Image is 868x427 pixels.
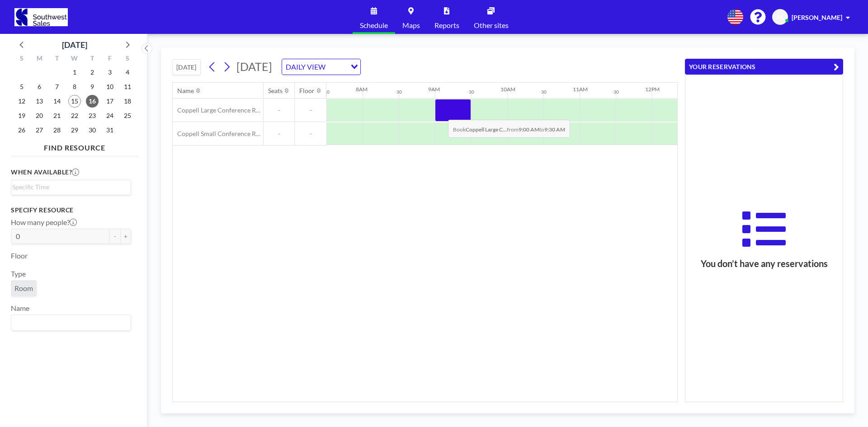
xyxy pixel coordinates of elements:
b: 9:00 AM [519,126,539,133]
div: S [13,53,31,65]
span: Maps [402,22,420,29]
span: Other sites [474,22,509,29]
span: - [295,130,326,138]
span: Saturday, October 4, 2025 [121,66,134,79]
span: Saturday, October 11, 2025 [121,80,134,93]
div: Search for option [11,180,131,194]
span: Monday, October 27, 2025 [33,124,46,136]
input: Search for option [328,61,345,73]
span: Wednesday, October 1, 2025 [68,66,81,79]
label: How many people? [11,218,77,227]
div: Name [177,87,194,95]
h3: You don’t have any reservations [685,258,843,269]
span: [PERSON_NAME] [792,14,842,21]
h3: Specify resource [11,206,131,214]
span: - [264,106,294,114]
span: Sunday, October 5, 2025 [15,80,28,93]
div: M [31,53,48,65]
span: Sunday, October 19, 2025 [15,109,28,122]
label: Floor [11,251,28,260]
span: Friday, October 31, 2025 [104,124,116,136]
span: Coppell Large Conference Room [173,106,263,114]
span: Friday, October 10, 2025 [104,80,116,93]
span: Tuesday, October 28, 2025 [51,124,63,136]
div: 12PM [645,86,660,93]
span: Saturday, October 18, 2025 [121,95,134,108]
span: Friday, October 17, 2025 [104,95,116,108]
span: Sunday, October 26, 2025 [15,124,28,136]
span: DAILY VIEW [284,61,327,73]
span: Schedule [360,22,388,29]
div: F [101,53,118,65]
div: 30 [396,89,402,95]
div: W [66,53,84,65]
span: Wednesday, October 15, 2025 [68,95,81,108]
div: T [83,53,101,65]
b: Coppell Large C... [466,126,507,133]
div: Floor [299,87,315,95]
button: [DATE] [172,59,201,75]
span: Monday, October 6, 2025 [33,80,46,93]
span: Room [14,284,33,292]
span: Friday, October 24, 2025 [104,109,116,122]
span: Thursday, October 16, 2025 [86,95,99,108]
span: [DATE] [236,60,272,73]
span: Coppell Small Conference Room [173,130,263,138]
b: 9:30 AM [544,126,565,133]
span: Thursday, October 2, 2025 [86,66,99,79]
span: Reports [434,22,459,29]
span: Monday, October 13, 2025 [33,95,46,108]
span: Tuesday, October 14, 2025 [51,95,63,108]
span: Wednesday, October 29, 2025 [68,124,81,136]
span: Friday, October 3, 2025 [104,66,116,79]
span: Thursday, October 30, 2025 [86,124,99,136]
div: Search for option [282,59,360,75]
div: T [48,53,66,65]
div: Search for option [11,315,131,330]
div: 30 [613,89,619,95]
div: S [118,53,136,65]
button: + [120,229,131,244]
span: Monday, October 20, 2025 [33,109,46,122]
h4: FIND RESOURCE [11,140,138,152]
div: 30 [469,89,474,95]
label: Name [11,304,29,313]
span: Thursday, October 9, 2025 [86,80,99,93]
div: [DATE] [62,38,87,51]
button: - [109,229,120,244]
div: 9AM [428,86,440,93]
div: 8AM [356,86,368,93]
span: Wednesday, October 22, 2025 [68,109,81,122]
div: 30 [541,89,547,95]
span: Book from to [448,120,570,138]
span: - [264,130,294,138]
img: organization-logo [14,8,68,26]
div: Seats [268,87,283,95]
span: Sunday, October 12, 2025 [15,95,28,108]
div: 30 [324,89,330,95]
input: Search for option [12,182,126,192]
input: Search for option [12,317,126,328]
span: Thursday, October 23, 2025 [86,109,99,122]
label: Type [11,269,26,278]
button: YOUR RESERVATIONS [685,59,843,75]
div: 10AM [500,86,515,93]
span: - [295,106,326,114]
span: Tuesday, October 21, 2025 [51,109,63,122]
span: Saturday, October 25, 2025 [121,109,134,122]
div: 11AM [573,86,588,93]
span: AL [776,13,784,21]
span: Tuesday, October 7, 2025 [51,80,63,93]
span: Wednesday, October 8, 2025 [68,80,81,93]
